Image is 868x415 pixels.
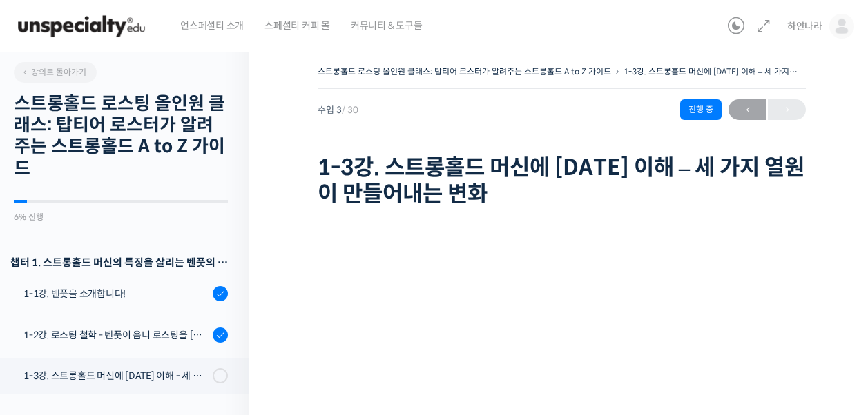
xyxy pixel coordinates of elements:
[23,327,209,343] div: 1-2강. 로스팅 철학 - 벤풋이 옴니 로스팅을 [DATE] 않는 이유
[318,154,806,207] h1: 1-3강. 스트롱홀드 머신에 [DATE] 이해 – 세 가지 열원이 만들어내는 변화
[680,99,722,120] div: 진행 중
[23,368,209,383] div: 1-3강. 스트롱홀드 머신에 [DATE] 이해 - 세 가지 열원이 만들어내는 변화
[14,213,228,221] div: 6% 진행
[21,67,86,77] span: 강의로 돌아가기
[14,62,97,83] a: 강의로 돌아가기
[10,253,228,272] h3: 챕터 1. 스트롱홀드 머신의 특징을 살리는 벤풋의 로스팅 방식
[729,101,766,119] span: ←
[23,286,209,301] div: 1-1강. 벤풋을 소개합니다!
[787,20,822,32] span: 하얀나라
[342,104,358,116] span: / 30
[318,66,611,77] a: 스트롱홀드 로스팅 올인원 클래스: 탑티어 로스터가 알려주는 스트롱홀드 A to Z 가이드
[318,105,358,114] span: 수업 3
[729,99,766,120] a: ←이전
[14,93,228,179] h2: 스트롱홀드 로스팅 올인원 클래스: 탑티어 로스터가 알려주는 스트롱홀드 A to Z 가이드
